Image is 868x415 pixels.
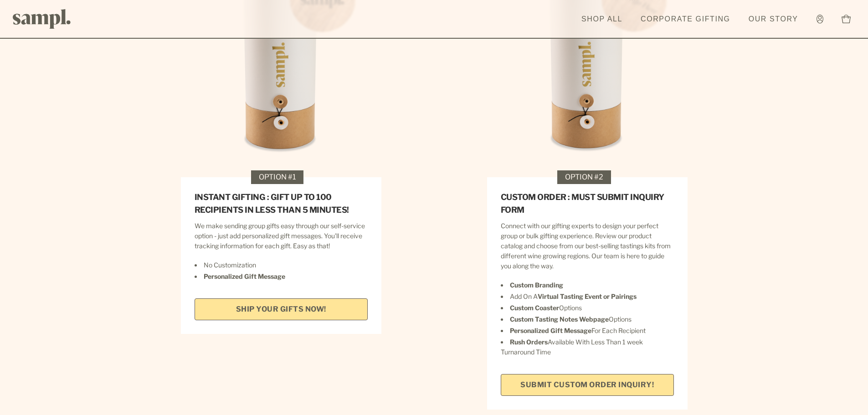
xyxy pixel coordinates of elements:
strong: Personalized Gift Message [204,272,285,280]
strong: Personalized Gift Message [510,327,591,334]
a: SHIP YOUR GIFTS NOW! [195,298,368,320]
strong: Custom Tasting Notes Webpage [510,315,609,323]
img: Sampl logo [13,9,71,29]
strong: Custom Coaster [510,304,559,312]
strong: Rush Orders [510,338,548,346]
li: Add On A [501,292,674,302]
p: Connect with our gifting experts to design your perfect group or bulk gifting experience. Review ... [501,221,674,271]
a: Corporate Gifting [636,9,735,29]
a: Our Story [744,9,803,29]
li: No Customization [195,260,368,270]
strong: Custom Branding [510,281,563,289]
li: Available With Less Than 1 week Turnaround Time [501,337,674,357]
h1: INSTANT GIFTING : GIFT UP TO 100 RECIPIENTS IN LESS THAN 5 MINUTES! [195,191,368,216]
p: We make sending group gifts easy through our self-service option - just add personalized gift mes... [195,221,368,251]
h1: CUSTOM ORDER : MUST SUBMIT INQUIRY FORM [501,191,674,216]
li: For Each Recipient [501,326,674,336]
div: OPTION #2 [557,170,611,184]
li: Options [501,314,674,324]
a: Submit Custom Order Inquiry! [501,374,674,396]
strong: Virtual Tasting Event or Pairings [538,292,637,300]
div: OPTION #1 [251,170,303,184]
li: Options [501,303,674,313]
a: Shop All [577,9,627,29]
